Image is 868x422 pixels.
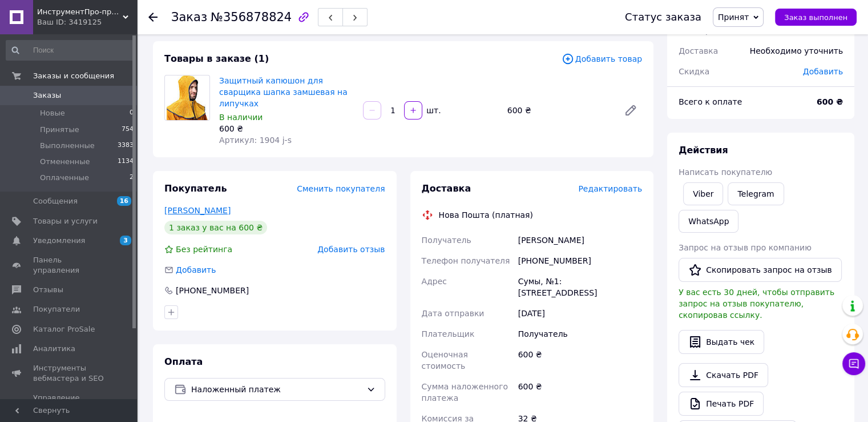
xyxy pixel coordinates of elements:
span: Написать покупателю [679,168,772,177]
span: Товары в заказе (1) [164,53,269,64]
span: Оплата [164,356,203,367]
a: Защитный капюшон для сварщика шапка замшевая на липучках [219,76,348,108]
span: Покупатель [164,183,227,194]
span: Всего к оплате [679,97,742,106]
span: Заказ [171,10,207,24]
span: Инструменты вебмастера и SEO [33,363,106,384]
span: Управление сайтом [33,393,106,413]
a: Скачать PDF [679,363,768,387]
span: №356878824 [211,10,292,24]
span: 3 [120,236,131,245]
span: Дата отправки [422,309,485,318]
span: У вас есть 30 дней, чтобы отправить запрос на отзыв покупателю, скопировав ссылку. [679,288,834,320]
div: 600 ₴ [516,344,644,376]
span: Сменить покупателя [297,184,385,193]
div: 600 ₴ [516,376,644,408]
span: Каталог ProSale [33,324,95,335]
span: Заказы [33,90,61,101]
a: Viber [683,182,723,205]
div: Статус заказа [625,11,701,23]
span: В наличии [219,113,263,122]
input: Поиск [6,40,135,61]
div: 600 ₴ [219,123,354,134]
div: шт. [423,105,442,116]
span: Принят [718,13,749,22]
span: Новые [40,108,65,118]
span: 1134 [118,157,134,167]
div: [DATE] [516,303,644,324]
span: Добавить [803,67,843,76]
button: Чат с покупателем [842,352,865,375]
a: Telegram [728,182,784,205]
span: Оплаченные [40,173,89,183]
span: Заказы и сообщения [33,71,114,81]
span: Аналитика [33,344,75,354]
span: Адрес [422,277,447,286]
span: Редактировать [578,184,642,193]
div: 600 ₴ [503,102,615,118]
span: Действия [679,145,728,156]
span: Доставка [679,46,718,55]
span: 2 [130,173,134,183]
span: Скидка [679,67,709,76]
span: Наложенный платеж [191,383,362,396]
div: [PERSON_NAME] [516,230,644,250]
span: Артикул: 1904 j-s [219,136,292,145]
span: Доставка [422,183,471,194]
div: Получатель [516,324,644,344]
span: 754 [122,125,134,135]
span: Отмененные [40,157,90,167]
a: Редактировать [619,99,642,122]
div: Необходимо уточнить [743,38,850,63]
span: Добавить [176,265,216,274]
div: 1 заказ у вас на 600 ₴ [164,221,267,234]
span: Сообщения [33,196,78,206]
b: 600 ₴ [817,97,843,106]
a: Печать PDF [679,392,764,416]
span: Сумма наложенного платежа [422,382,508,403]
span: Заказ выполнен [784,13,847,22]
div: [PHONE_NUMBER] [175,285,250,296]
a: [PERSON_NAME] [164,206,231,215]
span: Оценочная стоимость [422,350,468,371]
span: 16 [117,196,131,206]
div: [PHONE_NUMBER] [516,250,644,271]
button: Выдать чек [679,330,764,354]
span: Товары и услуги [33,216,98,226]
span: 0 [130,108,134,118]
button: Заказ выполнен [775,9,857,26]
span: Плательщик [422,329,475,339]
span: Без рейтинга [176,245,232,254]
span: Выполненные [40,141,95,151]
div: Сумы, №1: [STREET_ADDRESS] [516,271,644,303]
span: Отзывы [33,285,63,295]
span: Получатель [422,236,471,245]
span: Запрос на отзыв про компанию [679,243,812,252]
span: Добавить товар [562,53,642,65]
div: Нова Пошта (платная) [436,209,536,221]
span: 1 товар [679,26,710,35]
div: Ваш ID: 3419125 [37,17,137,27]
span: ИнструментПро-профессиональное оборудование и инструменты для дома и сада [37,7,123,17]
span: Панель управления [33,255,106,276]
span: Уведомления [33,236,85,246]
span: Покупатели [33,304,80,314]
span: Принятые [40,125,79,135]
a: WhatsApp [679,210,738,233]
img: Защитный капюшон для сварщика шапка замшевая на липучках [167,75,208,120]
span: Добавить отзыв [317,245,385,254]
button: Скопировать запрос на отзыв [679,258,842,282]
div: Вернуться назад [148,11,158,23]
span: 3383 [118,141,134,151]
span: Телефон получателя [422,256,510,265]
